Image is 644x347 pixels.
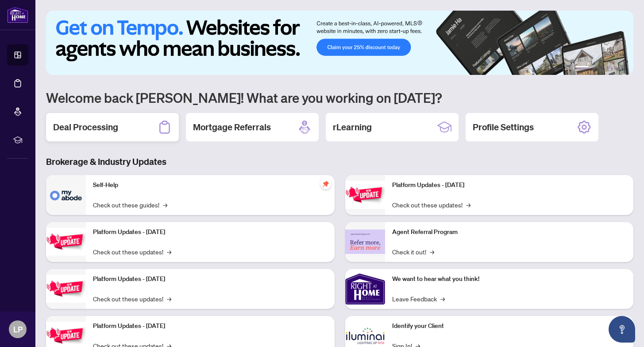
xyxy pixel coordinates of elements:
h3: Brokerage & Industry Updates [46,156,633,168]
img: Self-Help [46,175,86,215]
p: Platform Updates - [DATE] [93,321,328,331]
a: Check out these updates!→ [392,200,470,210]
h2: Deal Processing [53,121,118,133]
h2: Mortgage Referrals [193,121,271,133]
span: → [167,247,171,257]
a: Check out these updates!→ [93,247,171,257]
span: → [167,294,171,304]
a: Check it out!→ [392,247,434,257]
span: → [163,200,167,210]
img: Platform Updates - September 16, 2025 [46,228,86,256]
h2: Profile Settings [473,121,534,133]
img: Platform Updates - July 21, 2025 [46,275,86,303]
button: 2 [593,66,596,70]
span: pushpin [320,179,331,189]
p: Platform Updates - [DATE] [93,274,328,284]
button: 1 [575,66,589,70]
span: → [466,200,470,210]
button: 6 [621,66,625,70]
button: Open asap [609,316,635,343]
img: Slide 0 [46,11,633,75]
span: LP [13,323,23,335]
p: Identify your Client [392,321,627,331]
button: 4 [607,66,610,70]
a: Check out these guides!→ [93,200,167,210]
button: 5 [614,66,617,70]
button: 3 [600,66,603,70]
h2: rLearning [333,121,372,133]
img: We want to hear what you think! [345,269,385,309]
img: logo [7,7,28,23]
span: → [440,294,445,304]
a: Check out these updates!→ [93,294,171,304]
img: Agent Referral Program [345,230,385,254]
p: Platform Updates - [DATE] [392,180,627,190]
p: Platform Updates - [DATE] [93,227,328,237]
p: We want to hear what you think! [392,274,627,284]
span: → [430,247,434,257]
h1: Welcome back [PERSON_NAME]! What are you working on [DATE]? [46,89,633,106]
p: Self-Help [93,180,328,190]
a: Leave Feedback→ [392,294,445,304]
p: Agent Referral Program [392,227,627,237]
img: Platform Updates - June 23, 2025 [345,181,385,209]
